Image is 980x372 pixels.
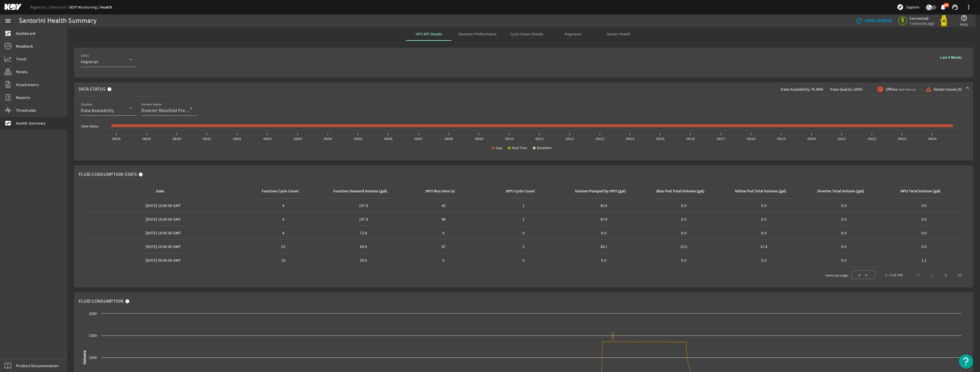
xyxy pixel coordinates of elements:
div: 0.0 [646,203,722,208]
div: Data StatusData Availability:76.49%Data Quality:100%Offlinelast 4 hoursSensor Issues (0) [74,96,973,161]
div: 137.9 [326,203,401,208]
div: [DATE] 18:00:00 GMT [85,230,241,236]
mat-icon: support_agent [952,4,958,11]
span: Attachments [16,82,39,88]
div: [DATE] 20:00:00 GMT [85,244,241,249]
text: 09/21 [838,137,846,141]
mat-icon: explore [897,4,904,11]
text: 09/09 [475,137,483,141]
div: [DATE] 08:00:00 GMT [85,257,241,263]
span: 7 minutes ago [909,21,934,26]
text: 09/20 [807,137,816,141]
div: Yellow Pod Total Volume (gal) [735,188,786,194]
div: 30.4 [566,203,641,208]
div: 1 – 5 of 149 [885,272,903,278]
div: Date [85,188,239,194]
div: HPU Total Volume (gal) [886,188,959,194]
div: 0.0 [646,257,722,263]
text: Gap [496,146,502,150]
div: 2 [486,244,561,249]
div: 4 [246,230,321,236]
mat-icon: menu [5,17,11,24]
div: Santorini Health Summary [19,18,97,24]
span: Reports [16,95,30,100]
span: Connected [909,16,934,21]
div: Function Demand Volume (gal) [326,188,399,194]
button: Next page [939,268,953,282]
div: 1 [486,203,561,208]
div: 0.0 [806,257,882,263]
text: Data Status [81,125,99,128]
div: Blue Pod Total Volume (gal) [656,188,705,194]
div: Diverter Total Volume (gal) [817,188,864,194]
a: Rigsentry [30,5,50,10]
text: 09/04 [324,137,332,141]
mat-label: Sensor Name [141,102,162,107]
mat-expansion-panel-header: Data StatusData Availability:76.49%Data Quality:100%Offlinelast 4 hoursSensor Issues (0) [74,82,973,96]
span: Fluid Consumption Stats [79,172,137,177]
span: Trend [16,56,26,62]
text: 09/13 [596,137,604,141]
div: 4 [246,203,321,208]
button: Last 4 Weeks [936,52,966,62]
span: Panels [16,69,28,75]
div: Volume Pumped by HPU (gal) [566,188,639,194]
text: 09/17 [717,137,725,141]
a: Santorini [50,5,70,10]
div: 0.5 [886,244,962,249]
div: 0.0 [886,216,962,222]
div: 0 [486,230,561,236]
span: Imperial [81,59,98,65]
text: 09/12 [565,137,574,141]
span: Help [960,21,968,27]
text: 09/08 [445,137,453,141]
div: 0.0 [886,203,962,208]
span: Sensor Health [607,32,630,36]
text: 09/01 [233,137,241,141]
b: Last 4 Weeks [940,55,962,60]
div: 0.0 [646,230,722,236]
a: BOP Monitoring [70,5,100,10]
div: 34.1 [566,244,641,249]
div: 66.0 [326,244,401,249]
text: 1000 [89,356,97,360]
div: Function Cycle Count [246,188,319,194]
span: 100% [853,87,863,92]
div: 0.0 [566,257,641,263]
div: Volume Pumped by HPU (gal) [575,188,626,194]
span: Data Availability: [781,87,811,92]
div: 66 [406,216,481,222]
text: 09/23 [898,137,906,141]
div: 0.0 [646,216,722,222]
div: [DATE] 16:00:00 GMT [85,216,241,222]
span: Cycle Count Details [510,32,543,36]
text: 09/19 [777,137,785,141]
text: 09/03 [294,137,302,141]
div: Blue Pod Total Volume (gal) [646,188,719,194]
button: Open Resource Center [959,354,973,369]
b: VIEW LEGEND [865,18,892,24]
mat-label: Display [81,102,92,107]
text: 1500 [89,334,97,338]
div: 71.8 [326,230,401,236]
div: 1 [486,216,561,222]
mat-icon: warning [925,86,930,93]
button: 66 [940,4,946,10]
div: Items per page: [825,273,849,278]
span: Diverter Manifold Pressure [141,108,196,113]
text: 09/06 [384,137,393,141]
div: 0 [406,257,481,263]
button: more_vert [962,0,975,14]
button: Explore [895,3,922,12]
text: 08/30 [173,137,181,141]
div: 0.0 [566,230,641,236]
text: 09/16 [687,137,695,141]
div: 0.0 [806,230,882,236]
div: 0.0 [806,244,882,249]
div: 137.9 [326,216,401,222]
img: Yellowpod.svg [938,15,950,27]
span: Health Summary [16,120,46,126]
span: Offline [886,86,916,92]
div: 5.0 [726,257,802,263]
div: 42 [406,203,481,208]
